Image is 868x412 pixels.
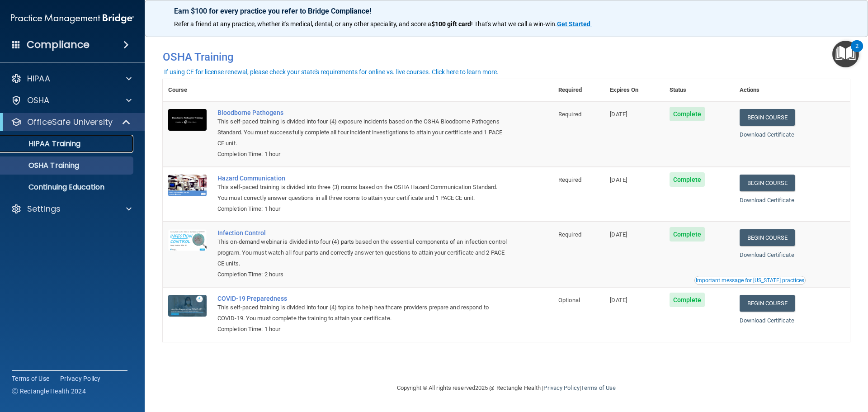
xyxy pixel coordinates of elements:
[604,79,664,101] th: Expires On
[11,9,134,28] img: PMB logo
[217,109,508,116] a: Bloodborne Pathogens
[670,293,705,307] span: Complete
[557,20,590,28] strong: Get Started
[740,197,794,204] a: Download Certificate
[581,384,616,391] a: Terms of Use
[217,149,508,160] div: Completion Time: 1 hour
[696,278,804,283] div: Important message for [US_STATE] practices
[610,111,627,118] span: [DATE]
[431,20,471,28] strong: $100 gift card
[664,79,734,101] th: Status
[11,117,131,128] a: OfficeSafe University
[740,175,795,191] a: Begin Course
[60,374,101,383] a: Privacy Policy
[217,204,508,214] div: Completion Time: 1 hour
[217,182,508,204] div: This self-paced training is divided into three (3) rooms based on the OSHA Hazard Communication S...
[11,73,132,84] a: HIPAA
[217,295,508,302] a: COVID-19 Preparedness
[11,95,132,106] a: OSHA
[740,131,794,138] a: Download Certificate
[610,176,627,183] span: [DATE]
[11,204,132,214] a: Settings
[27,117,113,128] p: OfficeSafe University
[341,374,671,403] div: Copyright © All rights reserved 2025 @ Rectangle Health | |
[174,7,839,15] p: Earn $100 for every practice you refer to Bridge Compliance!
[740,109,795,126] a: Begin Course
[832,41,859,67] button: Open Resource Center, 2 new notifications
[740,317,794,324] a: Download Certificate
[27,38,90,51] h4: Compliance
[6,183,129,192] p: Continuing Education
[217,116,508,149] div: This self-paced training is divided into four (4) exposure incidents based on the OSHA Bloodborne...
[694,276,806,285] button: Read this if you are a dental practitioner in the state of CA
[27,73,50,84] p: HIPAA
[558,176,581,183] span: Required
[734,79,850,101] th: Actions
[557,20,592,28] a: Get Started
[217,324,508,335] div: Completion Time: 1 hour
[12,387,86,396] span: Ⓒ Rectangle Health 2024
[558,111,581,118] span: Required
[670,172,705,187] span: Complete
[553,79,604,101] th: Required
[164,69,499,75] div: If using CE for license renewal, please check your state's requirements for online vs. live cours...
[27,204,61,214] p: Settings
[163,79,212,101] th: Course
[670,227,705,242] span: Complete
[6,139,80,148] p: HIPAA Training
[6,161,79,170] p: OSHA Training
[610,231,627,238] span: [DATE]
[670,107,705,121] span: Complete
[163,51,850,63] h4: OSHA Training
[217,229,508,237] a: Infection Control
[217,302,508,324] div: This self-paced training is divided into four (4) topics to help healthcare providers prepare and...
[471,20,557,28] span: ! That's what we call a win-win.
[855,46,859,58] div: 2
[217,175,508,182] a: Hazard Communication
[558,231,581,238] span: Required
[543,384,579,391] a: Privacy Policy
[610,297,627,303] span: [DATE]
[558,297,580,303] span: Optional
[740,251,794,258] a: Download Certificate
[27,95,50,106] p: OSHA
[174,20,431,28] span: Refer a friend at any practice, whether it's medical, dental, or any other speciality, and score a
[163,67,500,76] button: If using CE for license renewal, please check your state's requirements for online vs. live cours...
[12,374,49,383] a: Terms of Use
[217,237,508,269] div: This on-demand webinar is divided into four (4) parts based on the essential components of an inf...
[740,295,795,312] a: Begin Course
[740,229,795,246] a: Begin Course
[217,269,508,280] div: Completion Time: 2 hours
